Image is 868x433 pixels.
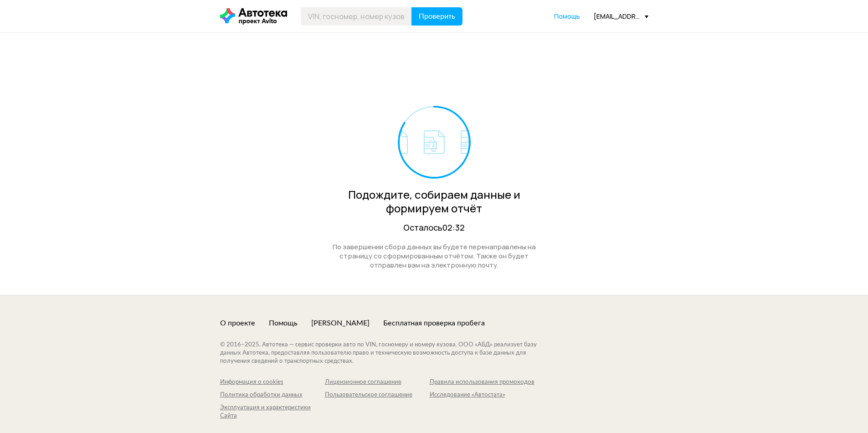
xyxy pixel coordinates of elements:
[594,12,648,21] div: [EMAIL_ADDRESS][DOMAIN_NAME]
[323,242,546,270] div: По завершении сбора данных вы будете перенаправлены на страницу со сформированным отчётом. Также ...
[325,391,430,399] a: Пользовательское соглашение
[220,391,325,399] a: Политика обработки данных
[269,318,298,328] a: Помощь
[323,222,546,233] div: Осталось 02:32
[220,318,255,328] a: О проекте
[220,341,555,366] div: © 2016– 2025 . Автотека — сервис проверки авто по VIN, госномеру и номеру кузова. ООО «АБД» реали...
[301,7,412,26] input: VIN, госномер, номер кузова
[325,378,430,387] a: Лицензионное соглашение
[311,318,370,328] a: [PERSON_NAME]
[383,318,485,328] a: Бесплатная проверка пробега
[411,7,462,26] button: Проверить
[323,188,546,215] div: Подождите, собираем данные и формируем отчёт
[430,391,534,399] a: Исследование «Автостата»
[220,378,325,387] a: Информация о cookies
[419,13,455,20] span: Проверить
[430,378,534,387] a: Правила использования промокодов
[220,404,325,420] a: Эксплуатация и характеристики Сайта
[554,12,580,21] a: Помощь
[554,12,580,21] span: Помощь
